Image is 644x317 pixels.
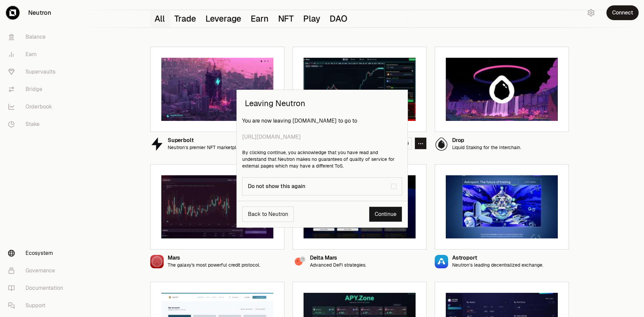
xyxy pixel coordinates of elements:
div: Do not show this again [248,183,391,190]
p: By clicking continue, you acknowledge that you have read and understand that Neutron makes no gua... [242,149,402,169]
button: Back to Neutron [242,207,294,222]
h2: Leaving Neutron [237,90,408,117]
p: You are now leaving [DOMAIN_NAME] to go to [242,117,402,141]
a: Continue [369,207,402,222]
span: [URL][DOMAIN_NAME] [242,133,402,141]
button: Do not show this again [391,184,396,189]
